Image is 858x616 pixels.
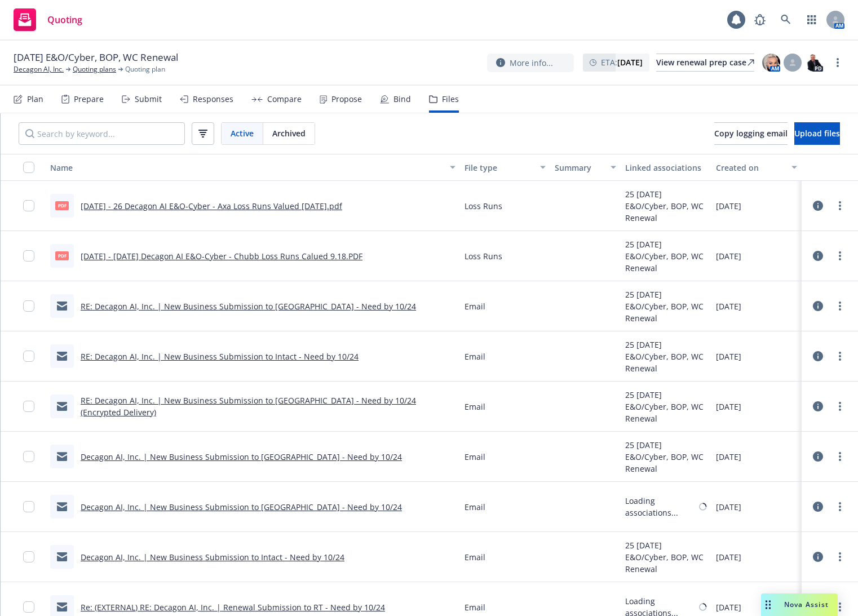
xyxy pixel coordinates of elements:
[14,51,178,64] span: [DATE] E&O/Cyber, BOP, WC Renewal
[231,127,254,139] span: Active
[465,601,485,613] span: Email
[716,200,741,212] span: [DATE]
[47,15,82,24] span: Quoting
[23,162,34,173] input: Select all
[831,56,844,69] a: more
[833,249,847,263] a: more
[716,300,741,312] span: [DATE]
[465,401,485,413] span: Email
[267,95,302,104] div: Compare
[833,400,847,413] a: more
[833,299,847,313] a: more
[460,154,550,181] button: File type
[487,54,574,72] button: More info...
[621,154,711,181] button: Linked associations
[833,199,847,212] a: more
[762,54,780,72] img: photo
[27,95,43,104] div: Plan
[714,122,788,145] button: Copy logging email
[19,122,185,145] input: Search by keyword...
[833,450,847,463] a: more
[465,200,502,212] span: Loss Runs
[761,593,775,616] div: Drag to move
[625,495,697,518] div: Loading associations...
[9,4,87,36] a: Quoting
[775,8,797,31] a: Search
[617,57,643,68] strong: [DATE]
[625,289,706,324] div: 25 [DATE] E&O/Cyber, BOP, WC Renewal
[81,201,342,211] a: [DATE] - 26 Decagon AI E&O-Cyber - Axa Loss Runs Valued [DATE].pdf
[135,95,162,104] div: Submit
[81,502,402,512] a: Decagon AI, Inc. | New Business Submission to [GEOGRAPHIC_DATA] - Need by 10/24
[81,351,359,362] a: RE: Decagon AI, Inc. | New Business Submission to Intact - Need by 10/24
[23,300,34,312] input: Toggle Row Selected
[550,154,621,181] button: Summary
[14,64,64,74] a: Decagon AI, Inc.
[716,250,741,262] span: [DATE]
[833,500,847,513] a: more
[465,501,485,513] span: Email
[465,351,485,362] span: Email
[331,95,362,104] div: Propose
[714,128,788,139] span: Copy logging email
[716,551,741,563] span: [DATE]
[625,439,706,475] div: 25 [DATE] E&O/Cyber, BOP, WC Renewal
[442,95,459,104] div: Files
[125,64,165,74] span: Quoting plan
[81,451,402,462] a: Decagon AI, Inc. | New Business Submission to [GEOGRAPHIC_DATA] - Need by 10/24
[625,389,706,424] div: 25 [DATE] E&O/Cyber, BOP, WC Renewal
[193,95,233,104] div: Responses
[50,162,443,174] div: Name
[716,501,741,513] span: [DATE]
[716,351,741,362] span: [DATE]
[81,251,362,262] a: [DATE] - [DATE] Decagon AI E&O-Cyber - Chubb Loss Runs Calued 9.18.PDF
[81,602,385,613] a: Re: (EXTERNAL) RE: Decagon AI, Inc. | Renewal Submission to RT - Need by 10/24
[625,188,706,224] div: 25 [DATE] E&O/Cyber, BOP, WC Renewal
[656,54,754,71] div: View renewal prep case
[833,550,847,564] a: more
[625,539,706,575] div: 25 [DATE] E&O/Cyber, BOP, WC Renewal
[794,128,840,139] span: Upload files
[716,162,785,174] div: Created on
[465,300,485,312] span: Email
[465,250,502,262] span: Loss Runs
[833,600,847,614] a: more
[716,401,741,413] span: [DATE]
[749,8,771,31] a: Report a Bug
[393,95,411,104] div: Bind
[23,601,34,613] input: Toggle Row Selected
[73,64,116,74] a: Quoting plans
[555,162,604,174] div: Summary
[625,162,706,174] div: Linked associations
[625,238,706,274] div: 25 [DATE] E&O/Cyber, BOP, WC Renewal
[794,122,840,145] button: Upload files
[601,56,643,68] span: ETA :
[74,95,104,104] div: Prepare
[625,339,706,374] div: 25 [DATE] E&O/Cyber, BOP, WC Renewal
[23,501,34,512] input: Toggle Row Selected
[510,57,553,69] span: More info...
[81,552,344,562] a: Decagon AI, Inc. | New Business Submission to Intact - Need by 10/24
[805,54,823,72] img: photo
[23,200,34,211] input: Toggle Row Selected
[55,201,69,210] span: pdf
[711,154,802,181] button: Created on
[465,451,485,463] span: Email
[23,401,34,412] input: Toggle Row Selected
[81,301,416,312] a: RE: Decagon AI, Inc. | New Business Submission to [GEOGRAPHIC_DATA] - Need by 10/24
[272,127,306,139] span: Archived
[656,54,754,72] a: View renewal prep case
[23,551,34,562] input: Toggle Row Selected
[761,593,838,616] button: Nova Assist
[800,8,823,31] a: Switch app
[55,251,69,260] span: PDF
[46,154,460,181] button: Name
[23,351,34,362] input: Toggle Row Selected
[716,601,741,613] span: [DATE]
[465,162,533,174] div: File type
[716,451,741,463] span: [DATE]
[23,451,34,462] input: Toggle Row Selected
[833,349,847,363] a: more
[23,250,34,262] input: Toggle Row Selected
[465,551,485,563] span: Email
